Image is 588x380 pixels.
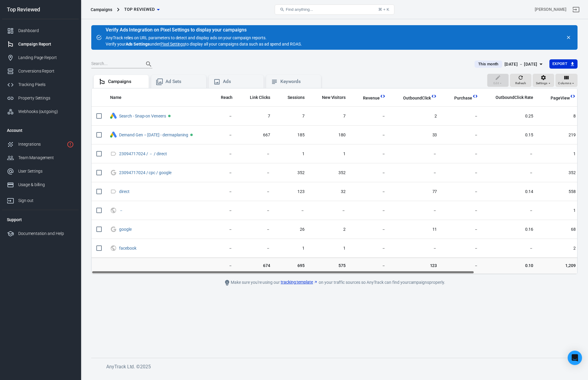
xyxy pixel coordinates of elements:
[505,61,537,68] div: [DATE] － [DATE]
[355,94,380,102] span: Total revenue calculated by AnyTrack.
[395,151,437,157] span: －
[213,263,233,269] span: －
[488,170,533,176] span: －
[314,263,346,269] span: 575
[18,108,74,115] div: Webhooks (outgoing)
[355,151,386,157] span: －
[355,208,386,214] span: －
[551,95,570,101] span: PageView
[543,189,576,195] span: 558
[2,64,79,78] a: Conversions Report
[280,113,305,119] span: 7
[446,208,478,214] span: －
[543,170,576,176] span: 352
[281,279,318,285] a: tracking template
[110,95,121,101] span: Name
[395,208,437,214] span: －
[510,74,531,87] button: Refresh
[280,227,305,233] span: 26
[242,208,270,214] span: －
[18,168,74,174] div: User Settings
[314,151,346,157] span: 1
[280,151,305,157] span: 1
[488,245,533,251] span: －
[378,7,389,12] div: ⌘ + K
[395,245,437,251] span: －
[119,171,172,175] span: 23094717024 / cpc / google
[355,227,386,233] span: －
[570,93,576,99] svg: This column is calculated from AnyTrack real-time data
[380,93,386,99] svg: This column is calculated from AnyTrack real-time data
[18,95,74,101] div: Property Settings
[250,95,270,101] span: Link Clicks
[314,227,346,233] span: 2
[119,227,133,231] span: google
[106,28,302,47] div: AnyTrack relies on URL parameters to detect and display ads on your campaign reports. Verify your...
[355,170,386,176] span: －
[431,93,437,99] svg: This column is calculated from AnyTrack real-time data
[2,178,79,191] a: Usage & billing
[395,95,431,101] span: OutboundClick
[2,78,79,91] a: Tracking Pixels
[110,207,117,214] svg: UTM & Web Traffic
[280,189,305,195] span: 123
[110,188,117,195] svg: Direct
[142,57,156,71] button: Search
[242,151,270,157] span: －
[119,170,171,175] a: 23094717024 / cpc / google
[549,59,578,69] button: Export
[119,132,188,137] a: Demand Gen – [DATE] - dermaplaning
[355,113,386,119] span: －
[536,81,548,86] span: Settings
[242,189,270,195] span: －
[496,95,533,101] span: OutboundClick Rate
[488,113,533,119] span: 0.25
[242,263,270,269] span: 674
[213,151,233,157] span: －
[110,226,117,233] svg: Google
[18,41,74,47] div: Campaign Report
[395,263,437,269] span: 123
[395,132,437,138] span: 33
[533,74,554,87] button: Settings
[18,155,74,161] div: Team Management
[403,95,431,101] span: OutboundClick
[119,246,137,250] span: facebook
[446,132,478,138] span: －
[18,55,74,61] div: Landing Page Report
[314,95,346,101] span: New Visitors
[472,93,478,99] svg: This column is calculated from AnyTrack real-time data
[446,245,478,251] span: －
[168,115,171,117] span: Active
[18,28,74,34] div: Dashboard
[2,51,79,64] a: Landing Page Report
[2,212,79,227] li: Support
[569,2,583,17] a: Sign out
[18,182,74,188] div: Usage & billing
[275,4,394,15] button: Find anything...⌘ + K
[2,91,79,105] a: Property Settings
[488,263,533,269] span: 0.10
[555,74,578,87] button: Columns
[288,95,305,101] span: Sessions
[543,245,576,251] span: 2
[322,95,346,101] span: New Visitors
[213,113,233,119] span: －
[242,94,270,101] span: The number of clicks on links within the ad that led to advertiser-specified destinations
[119,208,123,213] a: －
[119,246,136,251] a: facebook
[91,60,139,68] input: Search...
[543,227,576,233] span: 68
[355,189,386,195] span: －
[488,151,533,157] span: －
[18,82,74,88] div: Tracking Pixels
[446,227,478,233] span: －
[395,189,437,195] span: 77
[280,245,305,251] span: 1
[446,263,478,269] span: －
[110,150,117,157] svg: Direct
[488,94,533,101] span: The percentage of times people view a page and performed a "OutboundClick" conversion
[470,59,549,69] button: This month[DATE] － [DATE]
[280,79,316,85] div: Keywords
[2,191,79,207] a: Sign out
